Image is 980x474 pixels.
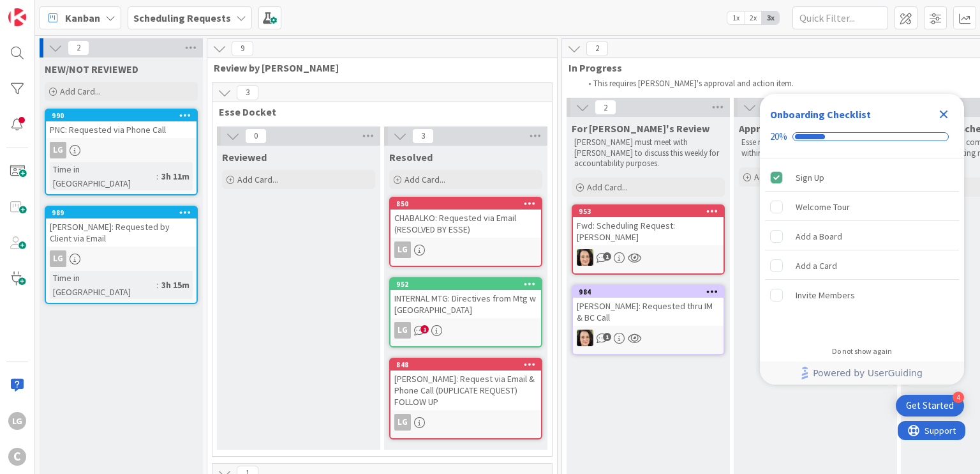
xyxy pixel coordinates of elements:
p: [PERSON_NAME] must meet with [PERSON_NAME] to discuss this weekly for accountability purposes. [574,137,722,169]
div: [PERSON_NAME]: Requested thru IM & BC Call [573,298,724,326]
div: 984 [573,286,724,298]
div: Checklist items [760,158,964,338]
span: Review by Esse [214,61,541,74]
a: Powered by UserGuiding [766,362,958,385]
a: 953Fwd: Scheduling Request: [PERSON_NAME]BL [572,204,725,275]
div: 3h 15m [158,278,193,292]
span: 2x [745,11,762,24]
div: Close Checklist [933,104,954,125]
div: LG [390,414,541,431]
input: Quick Filter... [792,6,888,29]
a: 984[PERSON_NAME]: Requested thru IM & BC CallBL [572,285,725,355]
div: 848 [390,359,541,371]
div: Welcome Tour [796,199,850,215]
div: Welcome Tour is incomplete. [765,193,959,221]
span: 3x [762,11,779,24]
div: Time in [GEOGRAPHIC_DATA] [50,162,156,190]
div: Fwd: Scheduling Request: [PERSON_NAME] [573,217,724,245]
div: BL [573,249,724,266]
span: 1x [727,11,745,24]
span: Add Card... [60,86,101,97]
a: 989[PERSON_NAME]: Requested by Client via EmailLGTime in [GEOGRAPHIC_DATA]:3h 15m [45,206,198,304]
div: Add a Card is incomplete. [765,252,959,280]
span: NEW/NOT REVIEWED [45,63,138,75]
div: Onboarding Checklist [770,107,871,122]
div: Time in [GEOGRAPHIC_DATA] [50,271,156,299]
div: LG [390,322,541,339]
span: Powered by UserGuiding [813,365,923,381]
span: Add Card... [237,174,278,185]
img: BL [577,330,593,346]
div: Sign Up [796,170,824,185]
a: 952INTERNAL MTG: Directives from Mtg w [GEOGRAPHIC_DATA]LG [389,277,542,348]
span: 1 [603,252,611,261]
div: 989[PERSON_NAME]: Requested by Client via Email [46,207,197,247]
div: 952INTERNAL MTG: Directives from Mtg w [GEOGRAPHIC_DATA] [390,279,541,318]
div: LG [394,241,411,258]
div: LG [394,322,411,339]
span: Support [27,2,58,17]
div: Open Get Started checklist, remaining modules: 4 [896,395,964,417]
div: Do not show again [832,346,892,356]
img: BL [577,249,593,266]
div: 990 [46,110,197,121]
a: 848[PERSON_NAME]: Request via Email & Phone Call (DUPLICATE REQUEST) FOLLOW UPLG [389,358,542,440]
b: Scheduling Requests [133,11,231,24]
div: LG [50,250,66,267]
div: [PERSON_NAME]: Request via Email & Phone Call (DUPLICATE REQUEST) FOLLOW UP [390,371,541,410]
span: 0 [245,128,267,144]
span: 1 [420,325,429,333]
div: Footer [760,362,964,385]
div: C [8,448,26,466]
span: Add Card... [405,174,445,185]
img: Visit kanbanzone.com [8,8,26,26]
span: 2 [68,40,89,56]
div: Invite Members is incomplete. [765,281,959,309]
div: INTERNAL MTG: Directives from Mtg w [GEOGRAPHIC_DATA] [390,290,541,318]
div: 989 [52,208,197,217]
div: BL [573,330,724,346]
div: 990PNC: Requested via Phone Call [46,110,197,138]
div: 850CHABALKO: Requested via Email (RESOLVED BY ESSE) [390,198,541,238]
div: 3h 11m [158,169,193,183]
span: Esse Docket [219,105,536,118]
span: Approved for Scheduling [739,122,853,135]
div: 20% [770,131,787,142]
a: 990PNC: Requested via Phone CallLGTime in [GEOGRAPHIC_DATA]:3h 11m [45,109,198,195]
div: Add a Board is incomplete. [765,222,959,250]
div: PNC: Requested via Phone Call [46,121,197,138]
span: 2 [586,41,608,56]
div: Add a Board [796,229,842,244]
div: 952 [396,280,541,289]
span: 9 [232,41,253,56]
div: 989 [46,207,197,218]
div: 953 [579,207,724,216]
div: 850 [396,199,541,208]
div: 984 [579,287,724,296]
span: Resolved [389,151,433,164]
div: LG [46,142,197,158]
div: Checklist Container [760,94,964,385]
span: : [156,169,158,183]
div: 850 [390,198,541,210]
div: 984[PERSON_NAME]: Requested thru IM & BC Call [573,286,724,326]
div: LG [8,412,26,430]
div: Sign Up is complete. [765,164,959,192]
div: 953 [573,206,724,217]
div: Checklist progress: 20% [770,131,954,142]
span: Add Card... [587,181,628,193]
span: For Breanna's Review [572,122,709,135]
div: 848[PERSON_NAME]: Request via Email & Phone Call (DUPLICATE REQUEST) FOLLOW UP [390,359,541,410]
span: 2 [595,100,616,115]
a: 850CHABALKO: Requested via Email (RESOLVED BY ESSE)LG [389,197,542,267]
span: Add Card... [754,171,795,183]
div: 4 [953,392,964,403]
span: 1 [603,333,611,341]
div: LG [390,241,541,258]
div: 953Fwd: Scheduling Request: [PERSON_NAME] [573,206,724,245]
div: 848 [396,360,541,369]
div: LG [50,142,66,158]
span: 3 [237,85,258,100]
div: CHABALKO: Requested via Email (RESOLVED BY ESSE) [390,210,541,238]
div: LG [394,414,411,431]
